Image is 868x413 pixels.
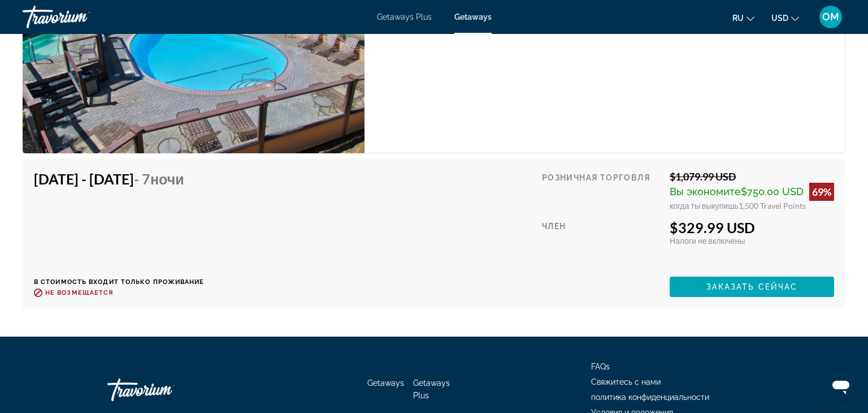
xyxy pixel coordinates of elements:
button: Change currency [771,10,799,26]
span: OM [822,11,839,23]
button: Change language [732,10,754,26]
span: 1,500 Travel Points [739,201,806,210]
div: $1,079.99 USD [670,170,834,183]
span: Не возмещается [45,289,113,296]
p: В стоимость входит только проживание [34,278,205,286]
h4: [DATE] - [DATE] [34,170,196,187]
span: Налоги не включены [670,236,745,246]
iframe: Кнопка запуска окна обмена сообщениями [823,368,859,404]
a: Getaways [454,12,492,21]
span: Заказать сейчас [706,282,798,291]
button: User Menu [816,5,845,29]
span: ru [732,14,744,23]
div: 69% [809,183,834,201]
a: Getaways Plus [377,12,432,21]
span: - 7 [134,170,184,187]
a: FAQs [591,362,610,371]
a: Getaways Plus [413,378,450,400]
span: $750.00 USD [741,186,804,197]
div: Розничная торговля [542,170,661,210]
div: Член [542,219,661,268]
a: Getaways [367,378,404,388]
a: Travorium [107,373,220,407]
a: Travorium [23,2,136,32]
span: USD [771,14,788,23]
span: когда ты выкупишь [670,201,739,210]
span: Вы экономите [670,186,741,197]
a: политика конфиденциальности [591,393,709,402]
span: ночи [150,170,184,187]
div: $329.99 USD [670,219,834,236]
a: Свяжитесь с нами [591,377,661,386]
button: Заказать сейчас [670,277,834,297]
